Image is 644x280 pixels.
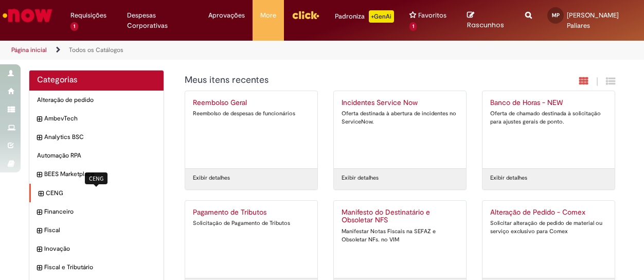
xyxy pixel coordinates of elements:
div: CENG [85,172,108,184]
i: Exibição em cartão [579,76,588,86]
div: expandir categoria BEES Marketplace BEES Marketplace [29,165,164,184]
div: expandir categoria Analytics BSC Analytics BSC [29,128,164,147]
h2: Reembolso Geral [193,99,310,107]
i: expandir categoria Inovação [37,244,42,255]
h1: {"description":"","title":"Meus itens recentes"} Categoria [185,75,504,85]
ul: Trilhas de página [8,41,422,60]
i: Exibição de grade [606,76,615,86]
div: Reembolso de despesas de funcionários [193,110,310,118]
a: Rascunhos [467,11,510,30]
span: AmbevTech [44,114,156,123]
span: Financeiro [44,207,156,216]
p: +GenAi [369,10,394,23]
i: expandir categoria Financeiro [37,207,42,218]
img: ServiceNow [1,5,54,26]
span: Requisições [70,10,106,21]
img: click_logo_yellow_360x200.png [292,7,319,23]
a: Exibir detalhes [342,174,379,182]
span: Analytics BSC [44,133,156,142]
h2: Alteração de Pedido - Comex [490,208,607,217]
span: Fiscal e Tributário [44,263,156,272]
div: expandir categoria AmbevTech AmbevTech [29,109,164,128]
span: Fiscal [44,226,156,235]
span: 1 [70,22,78,31]
div: expandir categoria Fiscal e Tributário Fiscal e Tributário [29,258,164,277]
i: expandir categoria BEES Marketplace [37,170,42,180]
h2: Manifesto do Destinatário e Obsoletar NFS [342,208,458,225]
span: [PERSON_NAME] Paliares [567,11,619,30]
span: More [260,10,276,21]
span: Despesas Corporativas [127,10,192,31]
div: expandir categoria Fiscal Fiscal [29,221,164,240]
span: Inovação [44,244,156,253]
div: Padroniza [335,10,394,23]
span: Automação RPA [37,151,156,160]
a: Todos os Catálogos [69,46,123,54]
div: Solicitação de Pagamento de Tributos [193,219,310,227]
a: Exibir detalhes [490,174,527,182]
div: expandir categoria Financeiro Financeiro [29,202,164,221]
a: Página inicial [11,46,47,54]
span: MP [552,12,560,19]
i: expandir categoria Analytics BSC [37,133,42,143]
i: expandir categoria CENG [39,189,43,199]
h2: Categorias [37,76,156,85]
span: Alteração de pedido [37,96,156,104]
div: Oferta de chamado destinada à solicitação para ajustes gerais de ponto. [490,110,607,126]
div: expandir categoria Inovação Inovação [29,239,164,258]
a: Incidentes Service Now Oferta destinada à abertura de incidentes no ServiceNow. [334,91,466,168]
div: Automação RPA [29,146,164,165]
h2: Incidentes Service Now [342,99,458,107]
span: | [596,76,598,87]
div: expandir categoria CENG CENG [29,184,164,203]
span: 1 [409,22,417,31]
div: Solicitar alteração de pedido de material ou serviço exclusivo para Comex [490,219,607,235]
div: Manifestar Notas Fiscais na SEFAZ e Obsoletar NFs. no VIM [342,227,458,243]
a: Alteração de Pedido - Comex Solicitar alteração de pedido de material ou serviço exclusivo para C... [482,201,615,278]
a: Pagamento de Tributos Solicitação de Pagamento de Tributos [185,201,317,278]
span: BEES Marketplace [44,170,156,179]
span: Rascunhos [467,20,504,30]
div: Alteração de pedido [29,91,164,110]
span: CENG [46,189,156,198]
h2: Pagamento de Tributos [193,208,310,217]
a: Manifesto do Destinatário e Obsoletar NFS Manifestar Notas Fiscais na SEFAZ e Obsoletar NFs. no VIM [334,201,466,278]
i: expandir categoria Fiscal e Tributário [37,263,42,273]
a: Reembolso Geral Reembolso de despesas de funcionários [185,91,317,168]
span: Favoritos [418,10,446,21]
h2: Banco de Horas - NEW [490,99,607,107]
i: expandir categoria AmbevTech [37,114,42,125]
i: expandir categoria Fiscal [37,226,42,236]
a: Banco de Horas - NEW Oferta de chamado destinada à solicitação para ajustes gerais de ponto. [482,91,615,168]
a: Exibir detalhes [193,174,230,182]
span: Aprovações [208,10,245,21]
div: Oferta destinada à abertura de incidentes no ServiceNow. [342,110,458,126]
